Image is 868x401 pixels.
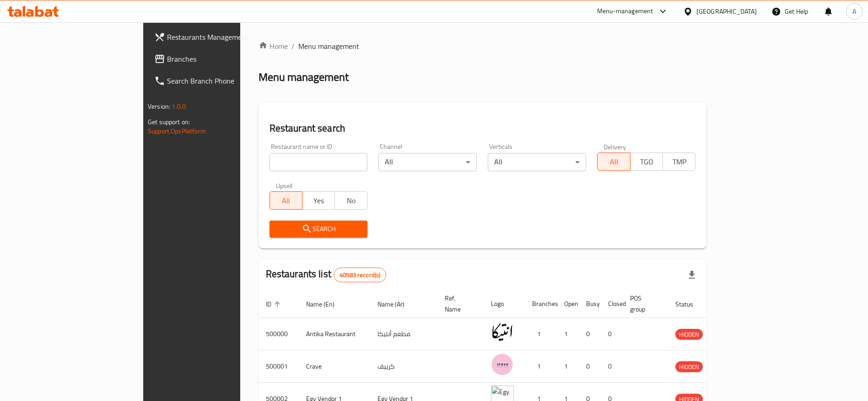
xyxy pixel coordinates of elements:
td: 0 [601,318,623,350]
th: Logo [484,290,525,318]
span: Name (Ar) [377,299,416,310]
div: Total records count [334,268,386,282]
span: POS group [630,293,657,315]
span: Restaurants Management [167,32,281,42]
label: Upsell [276,182,293,189]
img: Antika Restaurant [491,321,514,343]
nav: breadcrumb [259,41,707,52]
td: 1 [557,318,579,350]
span: 1.0.0 [172,100,186,112]
span: TGO [634,155,659,169]
span: HIDDEN [675,329,703,340]
div: All [378,153,477,171]
button: Yes [302,191,335,210]
div: All [488,153,586,171]
div: Menu-management [597,6,653,17]
a: Support.OpsPlatform [148,125,206,137]
button: All [270,191,302,210]
td: 1 [525,318,557,350]
span: Yes [306,194,331,207]
td: 0 [579,350,601,383]
td: مطعم أنتيكا [370,318,437,350]
button: No [334,191,367,210]
th: Open [557,290,579,318]
h2: Restaurants list [266,267,387,282]
span: All [601,155,626,169]
span: Branches [167,53,281,64]
button: TMP [663,153,695,171]
button: Search [270,221,368,237]
img: Crave [491,353,514,376]
td: Antika Restaurant [299,318,370,350]
td: 0 [579,318,601,350]
span: Search [277,223,361,235]
a: Branches [147,48,288,70]
button: TGO [630,153,663,171]
th: Branches [525,290,557,318]
span: TMP [667,155,692,169]
span: ID [266,299,283,310]
span: Menu management [298,41,359,52]
span: Status [675,299,705,310]
span: Ref. Name [445,293,473,315]
h2: Restaurant search [270,121,696,135]
label: Delivery [604,143,626,150]
td: كرييف [370,350,437,383]
span: HIDDEN [675,362,703,372]
a: Restaurants Management [147,26,288,48]
div: HIDDEN [675,361,703,372]
td: 1 [557,350,579,383]
input: Search for restaurant name or ID.. [270,153,368,171]
button: All [597,153,630,171]
div: Export file [681,264,703,286]
div: [GEOGRAPHIC_DATA] [696,6,757,16]
span: Version: [148,100,170,112]
span: Get support on: [148,116,190,128]
span: A [852,6,856,16]
td: 1 [525,350,557,383]
td: 0 [601,350,623,383]
span: Name (En) [306,299,346,310]
a: Search Branch Phone [147,70,288,92]
th: Closed [601,290,623,318]
span: All [274,194,299,207]
span: No [339,194,364,207]
h2: Menu management [259,70,349,84]
td: Crave [299,350,370,383]
li: / [291,41,295,52]
span: 40983 record(s) [334,271,386,280]
span: Search Branch Phone [167,75,281,86]
th: Busy [579,290,601,318]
